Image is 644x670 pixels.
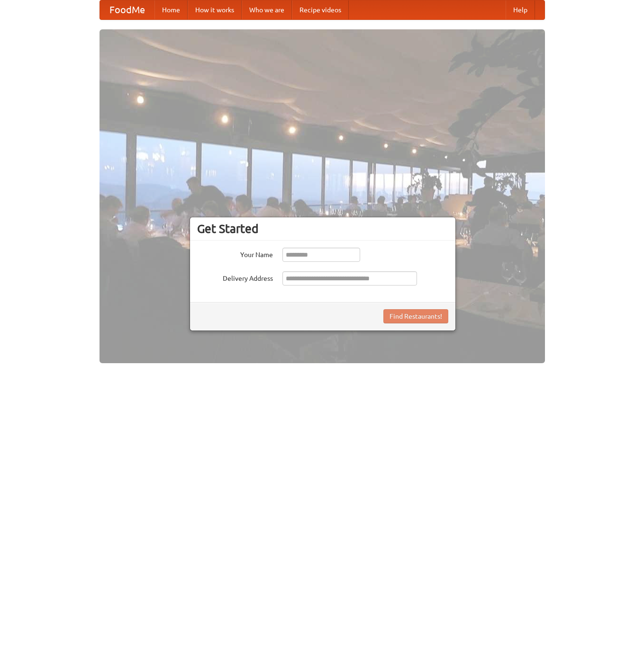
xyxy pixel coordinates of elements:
[242,0,292,19] a: Who we are
[197,248,273,259] label: Your Name
[154,0,188,19] a: Home
[188,0,242,19] a: How it works
[100,0,154,19] a: FoodMe
[506,0,535,19] a: Help
[197,222,448,236] h3: Get Started
[383,309,448,323] button: Find Restaurants!
[197,271,273,283] label: Delivery Address
[292,0,349,19] a: Recipe videos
